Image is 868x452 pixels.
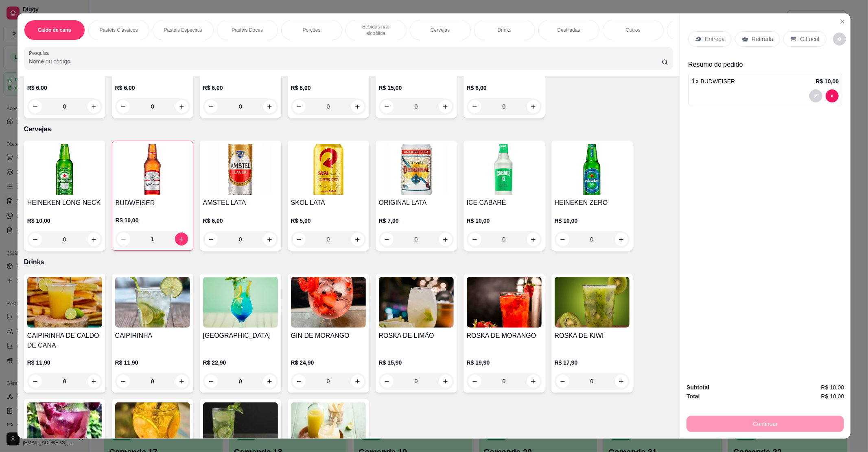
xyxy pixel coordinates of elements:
button: increase-product-quantity [439,375,452,388]
p: R$ 6,00 [27,84,102,92]
button: increase-product-quantity [175,375,188,388]
button: decrease-product-quantity [468,375,481,388]
strong: Subtotal [687,384,709,391]
button: decrease-product-quantity [29,375,42,388]
button: decrease-product-quantity [833,33,846,46]
h4: SKOL LATA [291,198,366,208]
p: R$ 6,00 [115,84,190,92]
p: Drinks [24,257,673,267]
p: R$ 15,00 [379,84,454,92]
h4: ROSKA DE MORANGO [467,331,542,341]
button: increase-product-quantity [527,233,540,246]
input: Pesquisa [29,57,662,65]
p: Drinks [498,27,512,33]
button: decrease-product-quantity [117,233,130,246]
button: increase-product-quantity [351,375,364,388]
h4: ROSKA DE LIMÃO [379,331,454,341]
p: R$ 10,00 [555,217,630,225]
img: product-image [379,277,454,328]
h4: CAIPIRINHA DE CALDO DE CANA [27,331,102,350]
p: R$ 19,90 [467,359,542,367]
img: product-image [555,277,630,328]
p: R$ 11,90 [115,359,190,367]
h4: HEINEKEN LONG NECK [27,198,102,208]
button: decrease-product-quantity [293,100,306,113]
h4: ROSKA DE KIWI [555,331,630,341]
button: increase-product-quantity [263,375,276,388]
img: product-image [115,277,190,328]
h4: GIN DE MORANGO [291,331,366,341]
button: decrease-product-quantity [556,233,569,246]
button: decrease-product-quantity [809,89,822,102]
button: decrease-product-quantity [205,233,218,246]
p: 1 x [692,76,735,86]
button: increase-product-quantity [527,375,540,388]
button: decrease-product-quantity [117,100,130,113]
button: increase-product-quantity [263,233,276,246]
span: R$ 10,00 [821,383,844,392]
button: decrease-product-quantity [380,375,394,388]
p: Porções [303,27,321,33]
img: product-image [379,144,454,195]
p: R$ 24,90 [291,359,366,367]
button: decrease-product-quantity [380,100,394,113]
p: R$ 6,00 [467,84,542,92]
img: product-image [27,144,102,195]
strong: Total [687,393,700,400]
button: increase-product-quantity [615,375,628,388]
button: decrease-product-quantity [826,89,839,102]
button: decrease-product-quantity [293,375,306,388]
p: R$ 5,00 [291,217,366,225]
img: product-image [27,277,102,328]
p: R$ 10,00 [467,217,542,225]
h4: ORIGINAL LATA [379,198,454,208]
img: product-image [203,277,278,328]
img: product-image [291,144,366,195]
h4: [GEOGRAPHIC_DATA] [203,331,278,341]
p: Resumo do pedido [688,60,842,70]
button: decrease-product-quantity [29,100,42,113]
span: BUDWEISER [701,78,735,85]
h4: BUDWEISER [116,198,190,208]
span: R$ 10,00 [821,392,844,401]
button: decrease-product-quantity [380,233,394,246]
p: R$ 22,90 [203,359,278,367]
button: increase-product-quantity [263,100,276,113]
button: increase-product-quantity [351,233,364,246]
button: increase-product-quantity [615,233,628,246]
img: product-image [467,277,542,328]
p: Pastéis Clássicos [100,27,138,33]
img: product-image [116,144,190,195]
p: Outros [626,27,641,33]
p: R$ 6,00 [203,84,278,92]
p: Retirada [752,35,773,43]
h4: CAIPIRINHA [115,331,190,341]
p: R$ 6,00 [203,217,278,225]
p: R$ 11,90 [27,359,102,367]
p: R$ 10,00 [27,217,102,225]
img: product-image [467,144,542,195]
h4: ICE CABARÉ [467,198,542,208]
button: decrease-product-quantity [468,100,481,113]
button: decrease-product-quantity [205,375,218,388]
button: Close [836,15,849,28]
img: product-image [555,144,630,195]
button: decrease-product-quantity [556,375,569,388]
p: R$ 8,00 [291,84,366,92]
p: R$ 10,00 [116,216,190,224]
p: Entrega [705,35,725,43]
p: Cervejas [24,124,673,134]
p: Bebidas não alcoólica [352,24,400,37]
button: increase-product-quantity [87,233,101,246]
p: C.Local [800,35,819,43]
h4: AMSTEL LATA [203,198,278,208]
button: decrease-product-quantity [29,233,42,246]
button: increase-product-quantity [87,100,101,113]
h4: HEINEKEN ZERO [555,198,630,208]
p: Pastéis Doces [232,27,263,33]
p: R$ 17,90 [555,359,630,367]
button: increase-product-quantity [439,233,452,246]
button: increase-product-quantity [175,100,188,113]
button: decrease-product-quantity [468,233,481,246]
p: Caldo de cana [38,27,71,33]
